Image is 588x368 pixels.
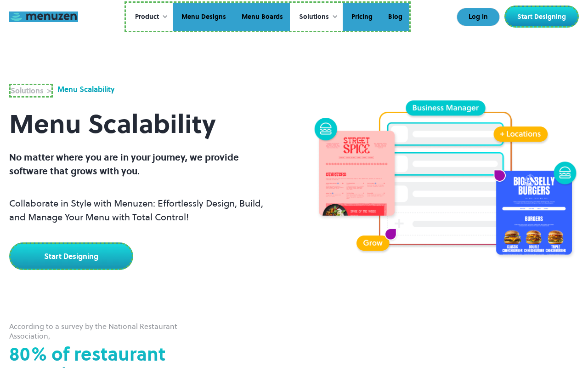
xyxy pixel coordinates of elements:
[9,84,53,98] a: Solutions >
[135,12,159,22] div: Product
[9,98,276,150] h1: Menu Scalability
[9,150,276,178] p: No matter where you are in your journey, we provide software that grows with you.
[9,196,276,224] p: Collaborate in Style with Menuzen: Effortlessly Design, Build, and Manage Your Menu with Total Co...
[233,3,290,31] a: Menu Boards
[11,85,51,96] div: Solutions >
[457,8,500,26] a: Log In
[379,3,409,31] a: Blog
[9,242,133,270] a: Start Designing
[173,3,233,31] a: Menu Designs
[299,12,329,22] div: Solutions
[126,3,173,31] div: Product
[343,3,379,31] a: Pricing
[504,6,579,28] a: Start Designing
[9,322,204,341] div: According to a survey by the National Restaurant Association,
[290,3,343,31] div: Solutions
[57,84,115,98] div: Menu Scalability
